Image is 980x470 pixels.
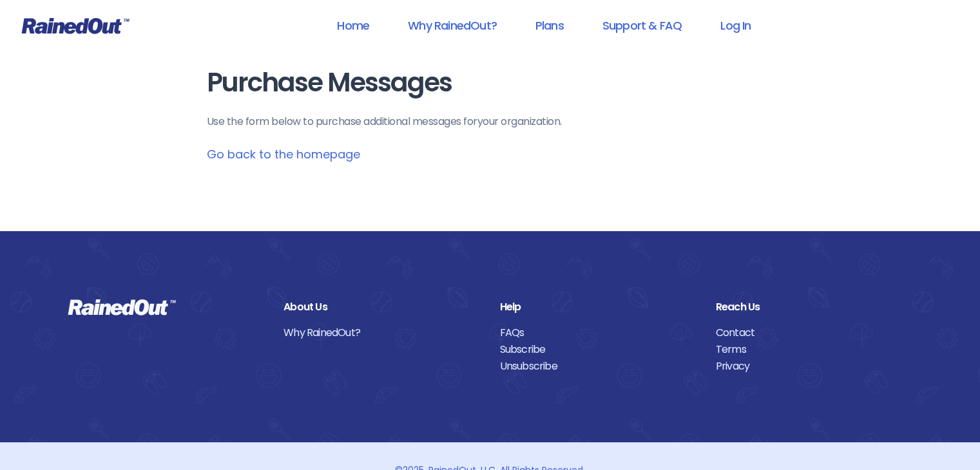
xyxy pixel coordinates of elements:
a: Plans [519,11,581,40]
a: Unsubscribe [500,358,697,375]
a: FAQs [500,324,697,341]
div: About Us [283,299,480,315]
a: Home [320,11,386,40]
div: Reach Us [716,299,912,315]
a: Why RainedOut? [283,324,480,341]
p: Use the form below to purchase additional messages for your organization . [207,114,774,129]
a: Go back to the homepage [207,146,360,162]
h1: Purchase Messages [207,68,774,97]
a: Support & FAQ [586,11,698,40]
a: Log In [704,11,767,40]
a: Terms [716,341,912,358]
a: Why RainedOut? [391,11,514,40]
a: Privacy [716,358,912,375]
div: Help [500,299,697,315]
a: Contact [716,324,912,341]
a: Subscribe [500,341,697,358]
